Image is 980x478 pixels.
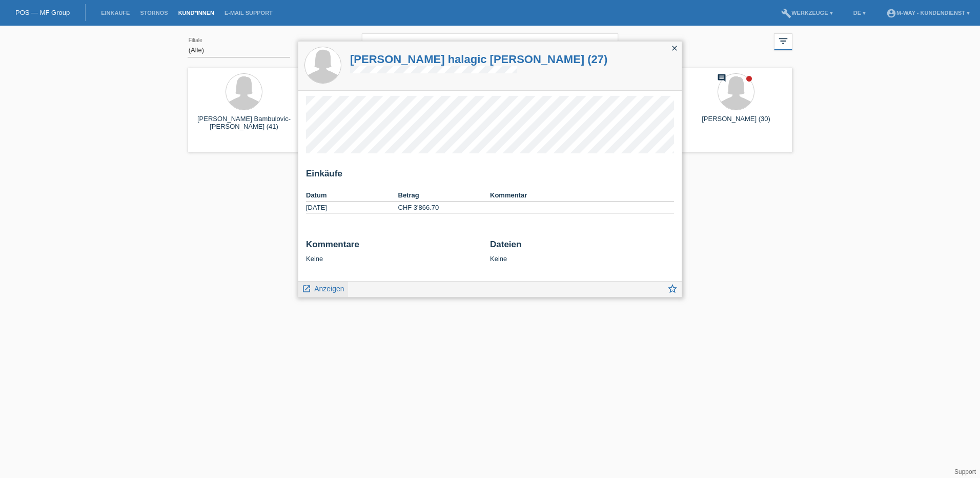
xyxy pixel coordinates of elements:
[398,202,491,214] td: CHF 3'866.70
[881,10,975,16] a: account_circlem-way - Kundendienst ▾
[306,202,398,214] td: [DATE]
[781,8,791,18] i: build
[490,240,674,263] div: Keine
[362,33,618,57] input: Suche...
[306,189,398,202] th: Datum
[173,10,219,16] a: Kund*innen
[717,73,726,84] div: Neuer Kommentar
[601,39,613,51] i: close
[954,468,976,475] a: Support
[302,282,344,294] a: launch Anzeigen
[306,240,482,255] h2: Kommentare
[490,189,674,202] th: Kommentar
[398,189,491,202] th: Betrag
[670,44,679,52] i: close
[219,10,278,16] a: E-Mail Support
[96,10,135,16] a: Einkäufe
[778,35,789,47] i: filter_list
[196,115,292,131] div: [PERSON_NAME] Bambulovic-[PERSON_NAME] (41)
[314,285,344,293] span: Anzeigen
[490,240,674,255] h2: Dateien
[350,53,607,66] a: [PERSON_NAME] halagic [PERSON_NAME] (27)
[306,169,674,184] h2: Einkäufe
[848,10,871,16] a: DE ▾
[135,10,173,16] a: Stornos
[302,284,311,293] i: launch
[776,10,838,16] a: buildWerkzeuge ▾
[306,240,482,263] div: Keine
[688,115,784,131] div: [PERSON_NAME] (30)
[886,8,896,18] i: account_circle
[717,73,726,83] i: comment
[667,283,678,294] i: star_border
[667,284,678,297] a: star_border
[15,9,70,16] a: POS — MF Group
